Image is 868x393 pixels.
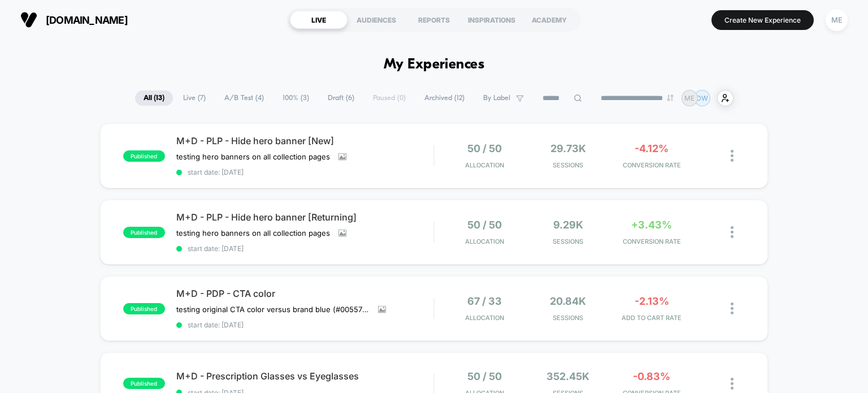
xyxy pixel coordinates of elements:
[613,314,691,322] span: ADD TO CART RATE
[550,295,586,307] span: 20.84k
[826,9,848,31] div: ME
[216,90,272,106] span: A/B Test ( 4 )
[822,8,851,32] button: ME
[176,321,434,329] span: start date: [DATE]
[348,11,405,29] div: AUDIENCES
[633,370,670,382] span: -0.83%
[463,11,520,29] div: INSPIRATIONS
[290,11,348,29] div: LIVE
[176,152,330,161] span: testing hero banners on all collection pages
[123,227,165,238] span: published
[731,303,734,314] img: close
[483,94,510,102] span: By Label
[467,142,502,154] span: 50 / 50
[123,150,165,162] span: published
[684,94,695,102] p: ME
[465,161,504,169] span: Allocation
[274,90,318,106] span: 100% ( 3 )
[123,378,165,389] span: published
[465,314,504,322] span: Allocation
[467,370,502,382] span: 50 / 50
[731,226,734,238] img: close
[520,11,578,29] div: ACADEMY
[20,11,37,28] img: Visually logo
[529,314,607,322] span: Sessions
[405,11,463,29] div: REPORTS
[696,94,708,102] p: DW
[546,370,589,382] span: 352.45k
[176,135,434,146] span: M+D - PLP - Hide hero banner [New]
[467,219,502,231] span: 50 / 50
[176,211,434,223] span: M+D - PLP - Hide hero banner [Returning]
[467,295,502,307] span: 67 / 33
[553,219,583,231] span: 9.29k
[176,288,434,299] span: M+D - PDP - CTA color
[176,370,434,382] span: M+D - Prescription Glasses vs Eyeglasses
[731,150,734,162] img: close
[175,90,214,106] span: Live ( 7 )
[635,295,669,307] span: -2.13%
[384,57,485,73] h1: My Experiences
[613,237,691,245] span: CONVERSION RATE
[176,305,370,314] span: testing original CTA color versus brand blue (#005577) versus brand [PERSON_NAME] (#d94d2b)
[529,237,607,245] span: Sessions
[17,11,131,29] button: [DOMAIN_NAME]
[635,142,669,154] span: -4.12%
[123,303,165,314] span: published
[613,161,691,169] span: CONVERSION RATE
[631,219,672,231] span: +3.43%
[176,244,434,253] span: start date: [DATE]
[176,168,434,176] span: start date: [DATE]
[319,90,363,106] span: Draft ( 6 )
[465,237,504,245] span: Allocation
[667,94,674,101] img: end
[176,228,330,237] span: testing hero banners on all collection pages
[711,10,814,30] button: Create New Experience
[135,90,173,106] span: All ( 13 )
[550,142,586,154] span: 29.73k
[46,14,128,26] span: [DOMAIN_NAME]
[529,161,607,169] span: Sessions
[416,90,473,106] span: Archived ( 12 )
[731,378,734,390] img: close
